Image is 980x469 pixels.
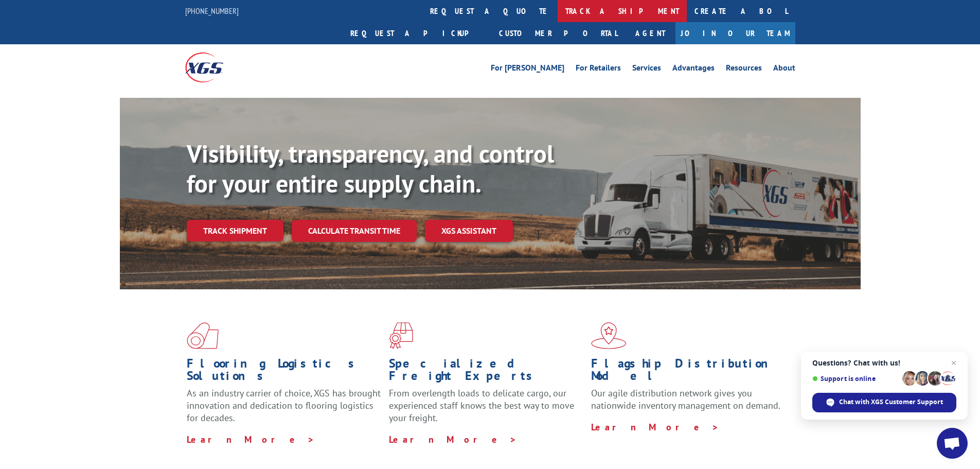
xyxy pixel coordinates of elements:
[726,64,762,75] a: Resources
[187,322,219,349] img: xgs-icon-total-supply-chain-intelligence-red
[187,433,315,445] a: Learn More >
[591,421,719,433] a: Learn More >
[389,433,517,445] a: Learn More >
[389,387,583,433] p: From overlength loads to delicate cargo, our experienced staff knows the best way to move your fr...
[591,322,627,349] img: xgs-icon-flagship-distribution-model-red
[812,393,956,412] div: Chat with XGS Customer Support
[948,357,960,369] span: Close chat
[591,387,780,411] span: Our agile distribution network gives you nationwide inventory management on demand.
[576,64,621,75] a: For Retailers
[675,22,795,44] a: Join Our Team
[491,22,625,44] a: Customer Portal
[185,6,239,16] a: [PHONE_NUMBER]
[187,137,554,199] b: Visibility, transparency, and control for your entire supply chain.
[632,64,661,75] a: Services
[491,64,564,75] a: For [PERSON_NAME]
[591,357,786,387] h1: Flagship Distribution Model
[187,387,381,424] span: As an industry carrier of choice, XGS has brought innovation and dedication to flooring logistics...
[187,357,381,387] h1: Flooring Logistics Solutions
[812,375,899,383] span: Support is online
[425,220,513,242] a: XGS ASSISTANT
[839,397,943,407] span: Chat with XGS Customer Support
[389,357,583,387] h1: Specialized Freight Experts
[672,64,715,75] a: Advantages
[343,22,491,44] a: Request a pickup
[937,428,968,459] div: Open chat
[812,359,956,367] span: Questions? Chat with us!
[625,22,675,44] a: Agent
[187,220,283,241] a: Track shipment
[773,64,795,75] a: About
[292,220,417,242] a: Calculate transit time
[389,322,413,349] img: xgs-icon-focused-on-flooring-red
